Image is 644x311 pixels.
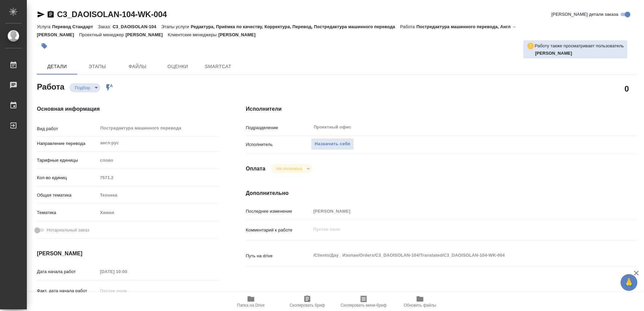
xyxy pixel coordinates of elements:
[98,173,219,183] input: Пустое поле
[79,32,125,37] p: Проектный менеджер
[98,286,156,296] input: Пустое поле
[551,11,618,18] span: [PERSON_NAME] детали заказа
[246,124,311,131] p: Подразделение
[246,165,266,173] h4: Оплата
[162,62,194,71] span: Оценки
[37,105,219,113] h4: Основная информация
[125,32,168,37] p: [PERSON_NAME]
[98,24,112,29] p: Заказ:
[404,303,436,308] span: Обновить файлы
[37,209,98,216] p: Тематика
[69,83,100,92] div: Подбор
[73,85,92,91] button: Подбор
[621,274,637,291] button: 🙏
[37,140,98,147] p: Направление перевода
[246,227,311,234] p: Комментарий к работе
[37,250,219,258] h4: [PERSON_NAME]
[335,292,392,311] button: Скопировать мини-бриф
[113,24,161,29] p: C3_DAOISOLAN-104
[246,208,311,215] p: Последнее изменение
[246,189,637,197] h4: Дополнительно
[311,250,604,261] textarea: /Clients/Дау_ Изолан/Orders/C3_DAOISOLAN-104/Translated/C3_DAOISOLAN-104-WK-004
[37,268,98,275] p: Дата начала работ
[47,10,55,18] button: Скопировать ссылку
[37,24,52,29] p: Услуга
[98,155,219,166] div: слово
[41,62,73,71] span: Детали
[161,24,191,29] p: Этапы услуги
[311,138,354,150] button: Назначить себя
[37,80,64,92] h2: Работа
[37,174,98,181] p: Кол-во единиц
[279,292,335,311] button: Скопировать бриф
[289,303,325,308] span: Скопировать бриф
[218,32,261,37] p: [PERSON_NAME]
[340,303,386,308] span: Скопировать мини-бриф
[535,43,624,49] p: Работу также просматривает пользователь
[271,164,312,173] div: Подбор
[246,141,311,148] p: Исполнитель
[191,24,400,29] p: Редактура, Приёмка по качеству, Корректура, Перевод, Постредактура машинного перевода
[274,166,304,171] button: Не оплачена
[625,83,629,94] h2: 0
[81,62,113,71] span: Этапы
[168,32,218,37] p: Клиентские менеджеры
[98,190,219,201] div: Техника
[246,253,311,259] p: Путь на drive
[57,10,167,19] a: C3_DAOISOLAN-104-WK-004
[37,157,98,164] p: Тарифные единицы
[37,39,52,53] button: Добавить тэг
[311,206,604,216] input: Пустое поле
[223,292,279,311] button: Папка на Drive
[37,10,45,18] button: Скопировать ссылку для ЯМессенджера
[37,192,98,199] p: Общая тематика
[535,50,624,57] p: Кушниров Алексей
[392,292,448,311] button: Обновить файлы
[52,24,98,29] p: Перевод Стандарт
[47,227,89,234] span: Нотариальный заказ
[535,51,572,56] b: [PERSON_NAME]
[202,62,234,71] span: SmartCat
[37,125,98,132] p: Вид работ
[37,288,98,294] p: Факт. дата начала работ
[98,207,219,218] div: Химия
[623,275,635,290] span: 🙏
[315,140,350,148] span: Назначить себя
[98,267,156,276] input: Пустое поле
[237,303,265,308] span: Папка на Drive
[121,62,154,71] span: Файлы
[246,105,637,113] h4: Исполнители
[400,24,417,29] p: Работа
